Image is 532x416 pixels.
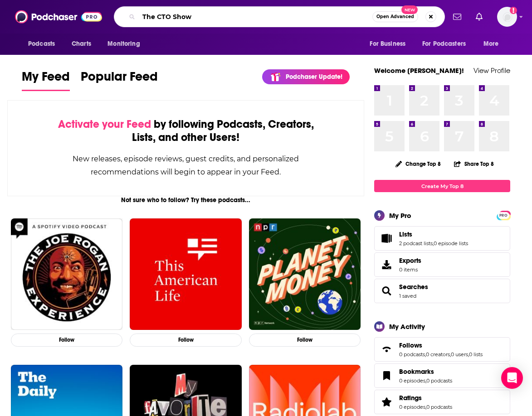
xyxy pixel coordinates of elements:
a: Ratings [399,394,452,402]
input: Search podcasts, credits, & more... [139,10,372,24]
a: Show notifications dropdown [472,9,486,24]
a: 0 episodes [399,377,425,384]
button: open menu [477,35,510,53]
span: More [483,38,499,50]
a: 0 creators [426,351,450,358]
a: Show notifications dropdown [449,9,465,24]
img: This American Life [130,218,241,330]
a: PRO [498,212,509,218]
span: Follows [374,337,510,362]
a: Popular Feed [81,69,158,91]
svg: Add a profile image [510,7,517,14]
button: open menu [416,35,479,53]
span: , [425,351,426,358]
a: Searches [377,285,395,297]
a: Lists [377,232,395,245]
span: Charts [72,38,91,50]
a: Welcome [PERSON_NAME]! [374,66,464,75]
span: 0 items [399,266,421,273]
span: Bookmarks [399,368,434,376]
span: Podcasts [28,38,55,50]
button: Open AdvancedNew [372,11,418,22]
span: , [433,240,434,247]
div: by following Podcasts, Creators, Lists, and other Users! [53,118,318,144]
a: 0 episode lists [434,240,468,247]
span: , [468,351,469,358]
img: Planet Money [249,218,361,330]
a: My Feed [22,69,70,91]
a: 0 podcasts [426,377,452,384]
span: , [450,351,451,358]
a: Exports [374,252,510,277]
span: Ratings [374,390,510,414]
a: 0 users [451,351,468,358]
a: Follows [377,343,395,356]
div: My Activity [389,322,425,331]
span: New [401,5,418,14]
button: Follow [11,334,122,347]
span: Lists [399,230,412,238]
a: View Profile [473,66,510,75]
span: Monitoring [107,38,140,50]
a: Bookmarks [377,369,395,382]
div: New releases, episode reviews, guest credits, and personalized recommendations will begin to appe... [53,152,318,179]
button: Share Top 8 [454,155,494,173]
span: Bookmarks [374,363,510,388]
button: open menu [363,35,417,53]
a: Charts [66,35,97,53]
img: The Joe Rogan Experience [11,218,122,330]
a: Bookmarks [399,368,452,376]
div: Search podcasts, credits, & more... [114,6,445,27]
a: Create My Top 8 [374,180,510,192]
span: My Feed [22,69,70,90]
a: Follows [399,341,483,349]
span: Open Advanced [376,15,414,19]
span: PRO [498,212,509,219]
a: Lists [399,230,468,238]
p: Podchaser Update! [286,73,342,81]
button: Follow [130,334,241,347]
span: Exports [399,256,421,265]
button: Show profile menu [497,7,517,27]
span: For Podcasters [422,38,466,50]
a: Ratings [377,396,395,408]
div: My Pro [389,211,411,220]
span: Popular Feed [81,69,158,90]
a: Searches [399,283,428,291]
a: 1 saved [399,293,416,299]
span: For Business [370,38,405,50]
button: Follow [249,334,361,347]
button: open menu [101,35,151,53]
span: Lists [374,226,510,251]
span: , [425,377,426,384]
span: Searches [374,279,510,303]
span: Ratings [399,394,422,402]
span: Logged in as mresewehr [497,7,517,27]
span: Follows [399,341,422,349]
a: 0 podcasts [426,404,452,410]
button: Change Top 8 [390,158,446,169]
span: Exports [377,258,395,271]
img: User Profile [497,7,517,27]
div: Open Intercom Messenger [501,367,523,389]
span: Activate your Feed [58,117,151,131]
img: Podchaser - Follow, Share and Rate Podcasts [15,8,102,25]
span: , [425,404,426,410]
a: 2 podcast lists [399,240,433,247]
button: open menu [22,35,67,53]
a: 0 episodes [399,404,425,410]
a: 0 lists [469,351,483,358]
a: 0 podcasts [399,351,425,358]
div: Not sure who to follow? Try these podcasts... [7,196,364,204]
